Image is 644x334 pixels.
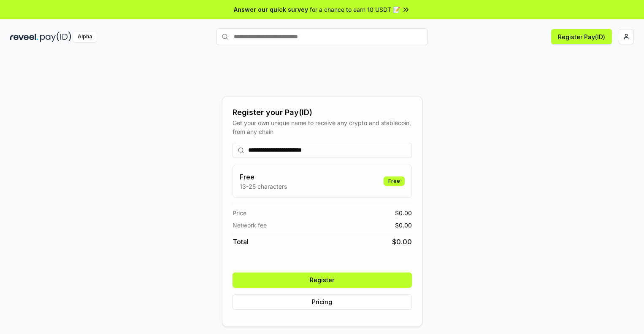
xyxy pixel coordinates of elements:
[233,237,249,247] span: Total
[10,32,38,42] img: reveel_dark
[310,5,400,14] span: for a chance to earn 10 USDT 📝
[551,29,612,44] button: Register Pay(ID)
[240,172,287,182] h3: Free
[233,294,412,310] button: Pricing
[233,107,412,118] div: Register your Pay(ID)
[392,237,412,247] span: $ 0.00
[395,221,412,230] span: $ 0.00
[233,118,412,136] div: Get your own unique name to receive any crypto and stablecoin, from any chain
[233,273,412,288] button: Register
[240,182,287,191] p: 13-25 characters
[233,208,246,217] span: Price
[384,176,405,186] div: Free
[234,5,308,14] span: Answer our quick survey
[40,32,71,42] img: pay_id
[73,32,97,42] div: Alpha
[395,208,412,217] span: $ 0.00
[233,221,267,230] span: Network fee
